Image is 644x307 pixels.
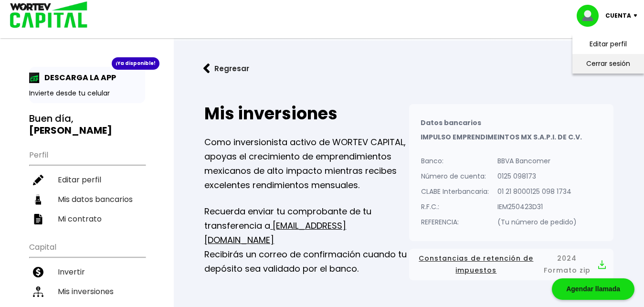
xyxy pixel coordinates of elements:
p: CLABE Interbancaria: [421,184,489,199]
p: (Tu número de pedido) [497,215,577,229]
a: Mis inversiones [29,282,145,301]
p: 0125 098173 [497,169,577,183]
p: Banco: [421,154,489,168]
b: Datos bancarios [421,118,481,127]
button: Regresar [189,56,264,81]
a: Editar perfil [590,39,627,49]
p: 01 21 8000125 098 1734 [497,184,577,199]
p: DESCARGA LA APP [40,72,116,84]
p: Número de cuenta: [421,169,489,183]
img: flecha izquierda [203,64,210,74]
p: R.F.C.: [421,200,489,214]
a: Invertir [29,262,145,282]
img: profile-image [577,5,605,27]
img: app-icon [29,73,40,83]
img: editar-icon.952d3147.svg [33,175,43,185]
button: Constancias de retención de impuestos2024 Formato zip [417,253,606,276]
a: Mis datos bancarios [29,190,145,209]
a: flecha izquierdaRegresar [189,56,629,81]
p: Cuenta [605,9,631,23]
a: [EMAIL_ADDRESS][DOMAIN_NAME] [204,220,346,246]
b: IMPULSO EMPRENDIMEINTOS MX S.A.P.I. DE C.V. [421,132,582,142]
img: inversiones-icon.6695dc30.svg [33,286,43,297]
img: datos-icon.10cf9172.svg [33,194,43,205]
a: Mi contrato [29,209,145,229]
img: icon-down [631,14,644,17]
h2: Mis inversiones [204,104,409,123]
b: [PERSON_NAME] [29,124,112,137]
p: REFERENCIA: [421,215,489,229]
div: ¡Ya disponible! [112,57,159,70]
span: Constancias de retención de impuestos [417,253,536,276]
div: Agendar llamada [552,278,634,300]
p: BBVA Bancomer [497,154,577,168]
img: contrato-icon.f2db500c.svg [33,214,43,224]
p: Recuerda enviar tu comprobante de tu transferencia a Recibirás un correo de confirmación cuando t... [204,204,409,276]
h3: Buen día, [29,113,145,137]
ul: Perfil [29,144,145,229]
p: IEM250423D31 [497,200,577,214]
p: Invierte desde tu celular [29,88,145,98]
img: invertir-icon.b3b967d7.svg [33,267,43,277]
a: Editar perfil [29,170,145,190]
p: Como inversionista activo de WORTEV CAPITAL, apoyas el crecimiento de emprendimientos mexicanos d... [204,135,409,192]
